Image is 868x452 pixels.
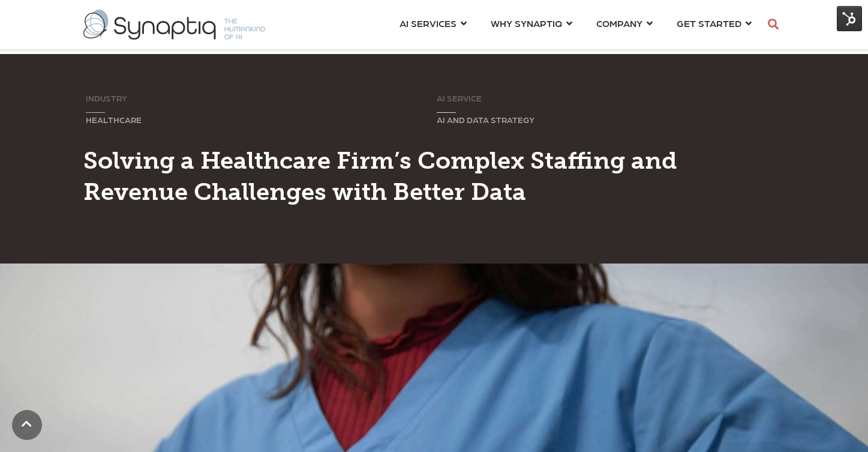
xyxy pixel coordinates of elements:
[677,12,752,34] a: GET STARTED
[400,15,456,31] span: AI SERVICES
[437,93,482,103] span: AI SERVICE
[652,313,868,452] iframe: Chat Widget
[437,115,534,124] span: AI AND DATA STRATEGY
[491,15,562,31] span: WHY SYNAPTIQ
[86,112,105,113] svg: Sorry, your browser does not support inline SVG.
[596,15,642,31] span: COMPANY
[437,112,456,113] svg: Sorry, your browser does not support inline SVG.
[388,3,764,46] nav: menu
[837,6,862,31] img: HubSpot Tools Menu Toggle
[400,12,467,34] a: AI SERVICES
[677,15,741,31] span: GET STARTED
[596,12,653,34] a: COMPANY
[86,115,142,124] span: HEALTHCARE
[83,10,265,40] img: synaptiq logo-2
[491,12,572,34] a: WHY SYNAPTIQ
[86,93,127,103] span: INDUSTRY
[83,146,677,206] span: Solving a Healthcare Firm’s Complex Staffing and Revenue Challenges with Better Data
